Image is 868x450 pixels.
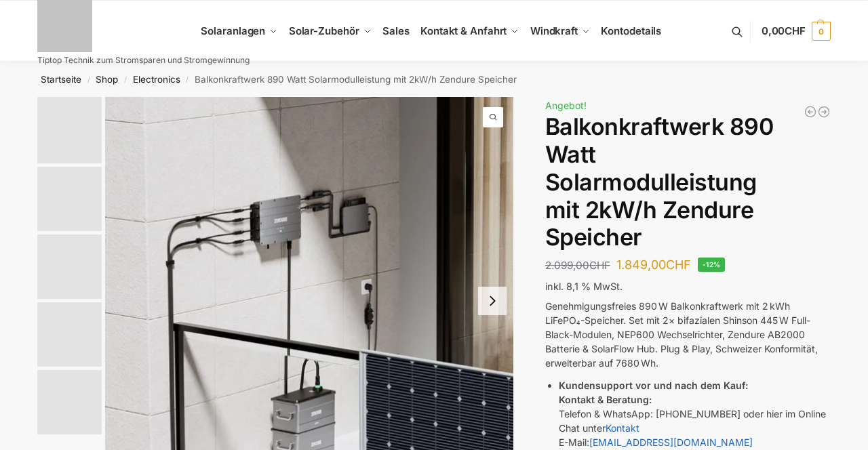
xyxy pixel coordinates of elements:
[382,24,410,37] span: Sales
[762,11,831,52] a: 0,00CHF 0
[14,62,855,97] nav: Breadcrumb
[589,259,610,272] span: CHF
[601,24,661,37] span: Kontodetails
[817,105,831,119] a: Balkonkraftwerk 890 Watt Solarmodulleistung mit 1kW/h Zendure Speicher
[762,24,806,37] span: 0,00
[545,259,610,272] bdi: 2.099,00
[41,74,81,85] a: Startseite
[37,97,102,163] img: Zendure-solar-flow-Batteriespeicher für Balkonkraftwerke
[595,1,667,62] a: Kontodetails
[37,302,102,367] img: Zendure-solar-flow-Batteriespeicher für Balkonkraftwerke
[37,56,250,64] p: Tiptop Technik zum Stromsparen und Stromgewinnung
[289,24,359,37] span: Solar-Zubehör
[785,24,806,37] span: CHF
[37,167,102,231] img: Anschlusskabel-3meter_schweizer-stecker
[559,378,831,449] li: Telefon & WhatsApp: [PHONE_NUMBER] oder hier im Online Chat unter E-Mail:
[118,75,132,85] span: /
[616,258,691,272] bdi: 1.849,00
[545,100,587,111] span: Angebot!
[530,24,578,37] span: Windkraft
[606,422,639,434] a: Kontakt
[545,281,623,292] span: inkl. 8,1 % MwSt.
[420,24,507,37] span: Kontakt & Anfahrt
[559,380,748,391] strong: Kundensupport vor und nach dem Kauf:
[525,1,596,62] a: Windkraft
[37,370,102,434] img: nep-microwechselrichter-600w
[377,1,415,62] a: Sales
[133,74,180,85] a: Electronics
[415,1,525,62] a: Kontakt & Anfahrt
[559,394,652,405] strong: Kontakt & Beratung:
[545,299,831,370] p: Genehmigungsfreies 890 W Balkonkraftwerk mit 2 kWh LiFePO₄-Speicher. Set mit 2× bifazialen Shinso...
[283,1,377,62] a: Solar-Zubehör
[666,258,691,272] span: CHF
[804,105,817,119] a: 890/600 Watt Solarkraftwerk + 2,7 KW Batteriespeicher Genehmigungsfrei
[37,234,102,299] img: Maysun
[589,436,753,448] a: [EMAIL_ADDRESS][DOMAIN_NAME]
[478,287,507,315] button: Next slide
[180,75,195,85] span: /
[96,74,118,85] a: Shop
[698,258,726,272] span: -12%
[545,113,831,251] h1: Balkonkraftwerk 890 Watt Solarmodulleistung mit 2kW/h Zendure Speicher
[812,22,831,41] span: 0
[81,75,96,85] span: /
